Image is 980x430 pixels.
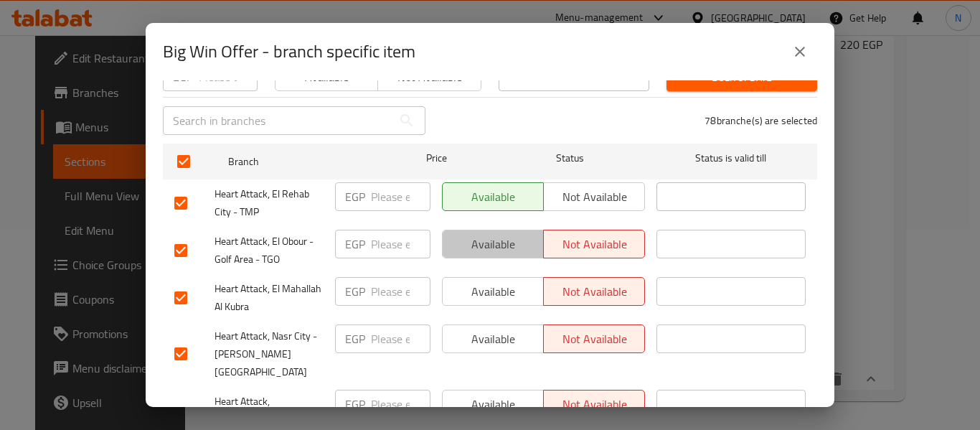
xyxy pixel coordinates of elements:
[656,149,806,167] span: Status is valid till
[371,324,430,353] input: Please enter price
[448,187,538,207] span: Available
[345,330,365,347] p: EGP
[448,234,538,255] span: Available
[448,281,538,302] span: Available
[442,277,544,306] button: Available
[215,185,324,221] span: Heart Attack, El Rehab City - TMP
[163,106,392,135] input: Search in branches
[345,235,365,253] p: EGP
[550,234,639,255] span: Not available
[448,394,538,415] span: Available
[345,188,365,205] p: EGP
[550,329,639,350] span: Not available
[345,396,365,413] p: EGP
[215,327,324,381] span: Heart Attack, Nasr City - [PERSON_NAME][GEOGRAPHIC_DATA]
[496,149,645,167] span: Status
[543,390,645,419] button: Not available
[215,233,324,268] span: Heart Attack, El Obour - Golf Area - TGO
[543,324,645,353] button: Not available
[448,329,538,350] span: Available
[371,230,430,258] input: Please enter price
[173,68,193,85] p: EGP
[543,230,645,258] button: Not available
[345,283,365,300] p: EGP
[384,67,475,88] span: Not available
[550,281,639,302] span: Not available
[783,34,817,69] button: close
[550,394,639,415] span: Not available
[543,182,645,211] button: Not available
[442,324,544,353] button: Available
[163,40,415,63] h2: Big Win Offer - branch specific item
[371,182,430,211] input: Please enter price
[442,390,544,419] button: Available
[442,230,544,258] button: Available
[228,153,377,171] span: Branch
[442,182,544,211] button: Available
[215,280,324,316] span: Heart Attack, El Mahallah Al Kubra
[550,187,639,207] span: Not available
[389,149,484,167] span: Price
[543,277,645,306] button: Not available
[371,277,430,306] input: Please enter price
[705,113,817,128] p: 78 branche(s) are selected
[281,67,372,88] span: Available
[371,390,430,419] input: Please enter price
